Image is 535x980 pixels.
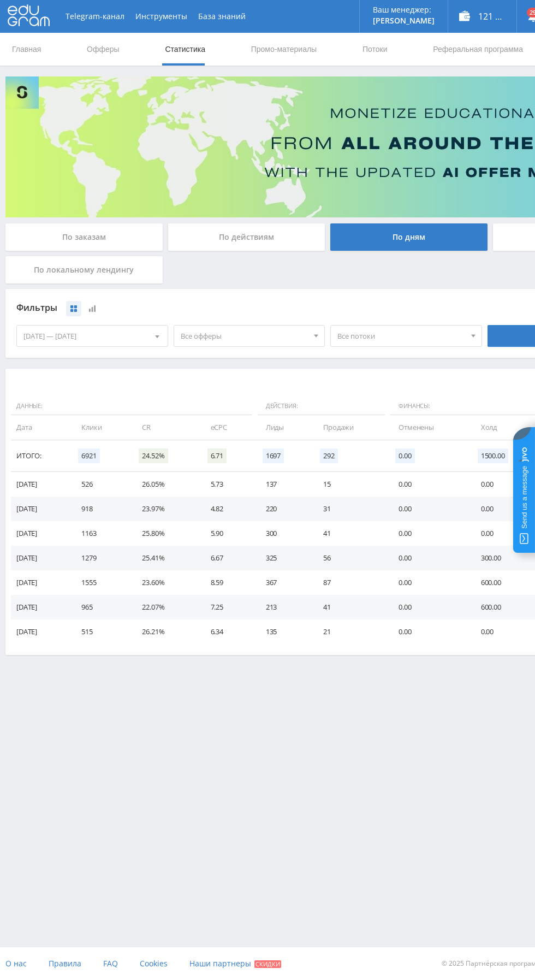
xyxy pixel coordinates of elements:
[131,521,199,546] td: 25.80%
[312,595,388,619] td: 41
[255,595,312,619] td: 213
[49,947,81,980] a: Правила
[139,448,168,463] span: 24.52%
[312,619,388,644] td: 21
[17,326,168,346] div: [DATE] — [DATE]
[78,448,99,463] span: 6921
[189,958,251,969] span: Наши партнеры
[255,570,312,595] td: 367
[49,958,81,969] span: Правила
[131,595,199,619] td: 22.07%
[255,619,312,644] td: 135
[11,595,70,619] td: [DATE]
[70,595,131,619] td: 965
[11,497,70,521] td: [DATE]
[11,546,70,570] td: [DATE]
[11,33,42,66] a: Главная
[255,415,312,440] td: Лиды
[263,448,284,463] span: 1697
[103,958,118,969] span: FAQ
[200,472,255,497] td: 5.73
[361,33,389,66] a: Потоки
[189,947,281,980] a: Наши партнеры Скидки
[320,448,338,463] span: 292
[131,472,199,497] td: 26.05%
[388,415,470,440] td: Отменены
[181,326,308,346] span: Все офферы
[140,958,168,969] span: Cookies
[388,570,470,595] td: 0.00
[164,33,206,66] a: Статистика
[131,415,199,440] td: CR
[168,223,325,251] div: По действиям
[312,546,388,570] td: 56
[388,472,470,497] td: 0.00
[131,546,199,570] td: 25.41%
[140,947,168,980] a: Cookies
[373,16,435,25] p: [PERSON_NAME]
[11,619,70,644] td: [DATE]
[255,521,312,546] td: 300
[312,570,388,595] td: 87
[250,33,318,66] a: Промо-материалы
[11,440,70,472] td: Итого:
[131,619,199,644] td: 26.21%
[478,448,508,463] span: 1500.00
[200,570,255,595] td: 8.59
[200,595,255,619] td: 7.25
[86,33,121,66] a: Офферы
[200,497,255,521] td: 4.82
[131,497,199,521] td: 23.97%
[70,546,131,570] td: 1279
[255,497,312,521] td: 220
[70,415,131,440] td: Клики
[5,958,27,969] span: О нас
[200,546,255,570] td: 6.67
[5,256,163,284] div: По локальному лендингу
[432,33,524,66] a: Реферальная программа
[388,595,470,619] td: 0.00
[70,497,131,521] td: 918
[103,947,118,980] a: FAQ
[70,619,131,644] td: 515
[373,5,435,14] p: Ваш менеджер:
[388,497,470,521] td: 0.00
[11,397,252,416] span: Данные:
[312,415,388,440] td: Продажи
[200,415,255,440] td: eCPC
[16,300,482,316] div: Фильтры
[11,570,70,595] td: [DATE]
[337,326,465,346] span: Все потоки
[312,472,388,497] td: 15
[200,619,255,644] td: 6.34
[11,472,70,497] td: [DATE]
[254,960,281,968] span: Скидки
[312,497,388,521] td: 31
[70,570,131,595] td: 1555
[11,415,70,440] td: Дата
[131,570,199,595] td: 23.60%
[5,223,163,251] div: По заказам
[312,521,388,546] td: 41
[388,546,470,570] td: 0.00
[5,947,27,980] a: О нас
[200,521,255,546] td: 5.90
[395,448,414,463] span: 0.00
[388,521,470,546] td: 0.00
[207,448,227,463] span: 6.71
[388,619,470,644] td: 0.00
[70,472,131,497] td: 526
[255,546,312,570] td: 325
[258,397,385,416] span: Действия:
[11,521,70,546] td: [DATE]
[70,521,131,546] td: 1163
[255,472,312,497] td: 137
[330,223,488,251] div: По дням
